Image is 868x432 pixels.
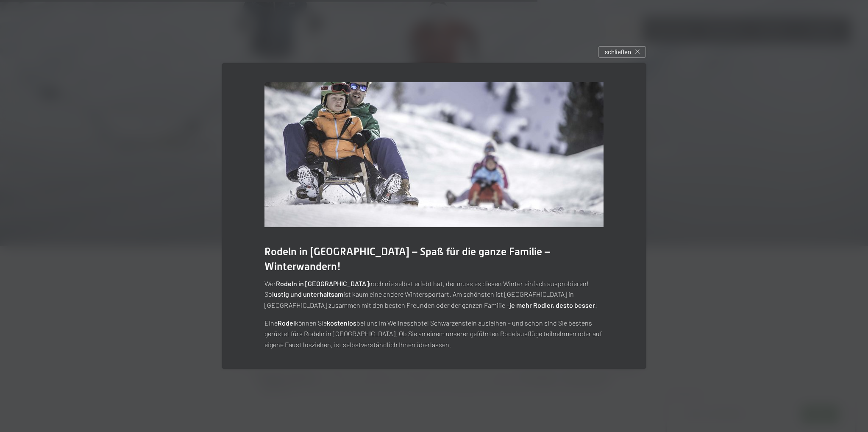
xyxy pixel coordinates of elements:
[605,47,631,56] span: schließen
[272,290,343,298] strong: lustig und unterhaltsam
[509,301,595,309] strong: je mehr Rodler, desto besser
[264,245,550,273] span: Rodeln in [GEOGRAPHIC_DATA] – Spaß für die ganze Familie – Winterwandern!
[264,278,604,311] p: Wer noch nie selbst erlebt hat, der muss es diesen Winter einfach ausprobieren! So ist kaum eine ...
[264,82,604,227] img: Winterurlaub in Südtirol – Wellnesshotel Schwarzenstein
[327,319,356,327] strong: kostenlos
[278,319,295,327] strong: Rodel
[276,279,369,287] strong: Rodeln in [GEOGRAPHIC_DATA]
[264,318,604,350] p: Eine können Sie bei uns im Wellnesshotel Schwarzenstein ausleihen – und schon sind Sie bestens ge...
